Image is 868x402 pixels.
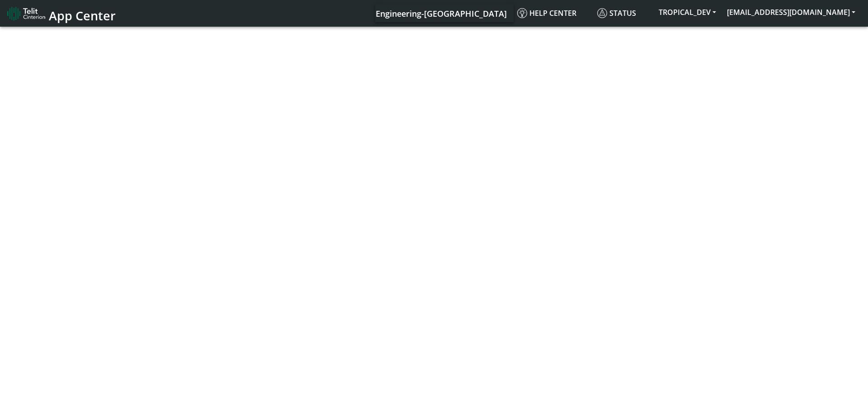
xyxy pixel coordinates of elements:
[653,4,722,20] button: TROPICAL_DEV
[376,8,507,19] span: Engineering-[GEOGRAPHIC_DATA]
[597,8,636,18] span: Status
[375,4,506,22] a: Your current platform instance
[594,4,653,22] a: Status
[517,8,527,18] img: knowledge.svg
[7,4,114,23] a: App Center
[7,6,45,21] img: logo-telit-cinterion-gw-new.png
[597,8,607,18] img: status.svg
[722,4,861,20] button: [EMAIL_ADDRESS][DOMAIN_NAME]
[517,8,576,18] span: Help center
[49,7,116,24] span: App Center
[514,4,594,22] a: Help center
